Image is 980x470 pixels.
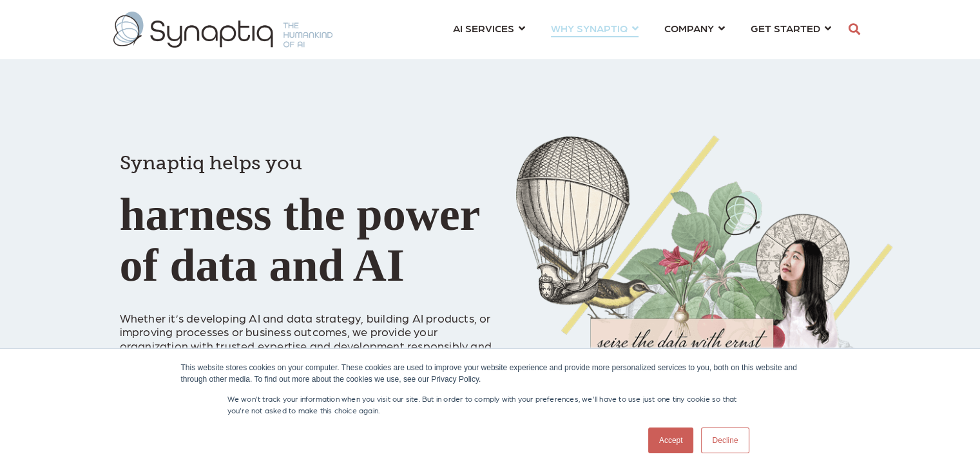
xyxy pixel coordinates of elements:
[648,428,694,453] a: Accept
[120,129,497,291] h1: harness the power of data and AI
[120,297,497,366] p: Whether it’s developing AI and data strategy, building AI products, or improving processes or bus...
[751,16,831,40] a: GET STARTED
[120,151,302,174] span: Synaptiq helps you
[113,12,332,48] img: synaptiq logo-1
[664,16,725,40] a: COMPANY
[664,19,714,37] span: COMPANY
[181,362,800,385] div: This website stores cookies on your computer. These cookies are used to improve your website expe...
[701,428,749,453] a: Decline
[751,19,820,37] span: GET STARTED
[551,16,639,40] a: WHY SYNAPTIQ
[227,393,753,416] p: We won't track your information when you visit our site. But in order to comply with your prefere...
[516,135,893,456] img: Collage of girl, balloon, bird, and butterfly, with seize the data with ernst text
[453,16,525,40] a: AI SERVICES
[551,19,628,37] span: WHY SYNAPTIQ
[440,6,844,53] nav: menu
[453,19,514,37] span: AI SERVICES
